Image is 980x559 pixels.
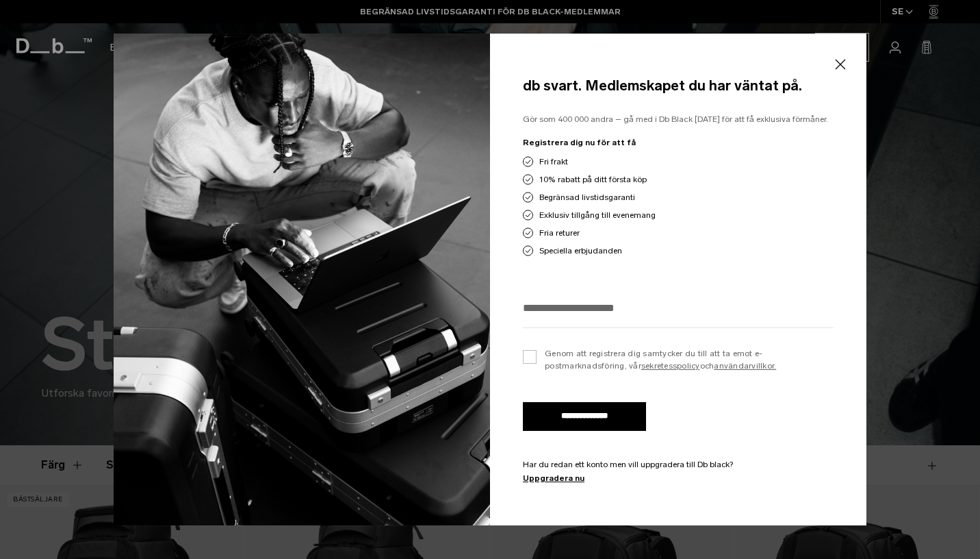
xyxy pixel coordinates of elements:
a: användarvillkor. [714,361,776,371]
a: sekretesspolicy [641,361,700,371]
p: Har du redan ett konto men vill uppgradera till Db black? [523,458,834,471]
font: Genom att registrera dig samtycker du till att ta emot e-postmarknadsföring, vår och [545,349,776,371]
a: Uppgradera nu [523,472,834,484]
p: Gör som 400 000 andra – gå med i Db Black [DATE] för att få exklusiva förmåner. [523,113,834,125]
span: Speciella erbjudanden [539,245,622,257]
span: 10% rabatt på ditt första köp [539,173,647,186]
span: Fria returer [539,227,580,239]
p: Registrera dig nu för att få [523,136,834,149]
span: Exklusiv tillgång till evenemang [539,209,656,221]
span: Begränsad livstidsgaranti [539,191,635,203]
h4: db svart. Medlemskapet du har väntat på. [523,75,834,97]
span: Fri frakt [539,156,568,168]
